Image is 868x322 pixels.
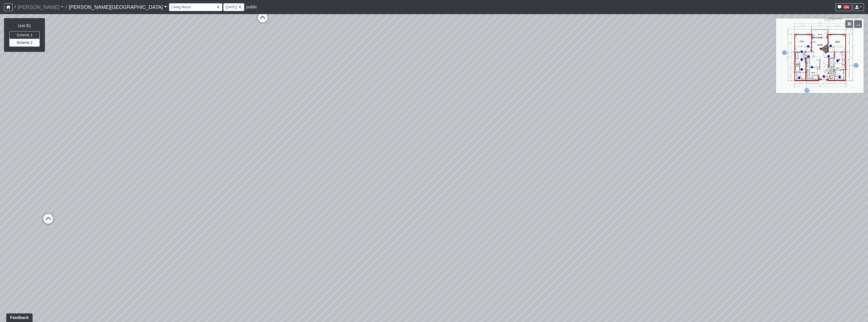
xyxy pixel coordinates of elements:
[18,2,64,12] a: [PERSON_NAME]
[9,23,40,28] h6: Unit B1
[9,31,40,39] button: Scheme 1
[843,5,850,9] span: 104
[835,3,852,11] button: 104
[246,5,257,9] span: public
[9,39,40,47] button: Scheme 2
[13,2,18,12] span: /
[64,2,69,12] span: /
[69,2,167,12] a: [PERSON_NAME][GEOGRAPHIC_DATA]
[4,312,34,322] iframe: Ybug feedback widget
